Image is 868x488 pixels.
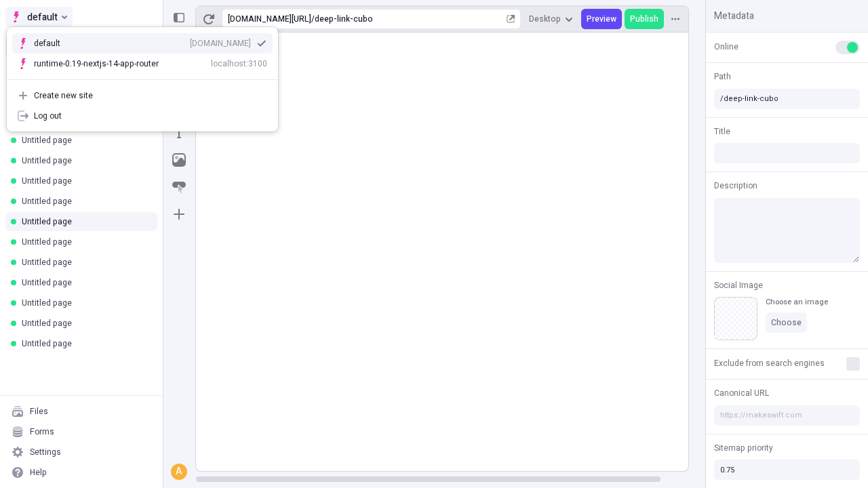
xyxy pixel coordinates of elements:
button: Choose [766,312,807,333]
div: runtime-0.19-nextjs-14-app-router [34,58,159,69]
div: Suggestions [7,28,278,79]
button: Desktop [524,9,578,29]
div: Settings [30,447,61,457]
button: Text [167,121,191,145]
button: Button [167,175,191,199]
div: Files [30,406,48,417]
span: Path [714,70,731,83]
div: Forms [30,426,54,437]
div: deep-link-cubo [315,14,504,24]
div: Untitled page [22,216,146,227]
div: Help [30,467,47,478]
div: Untitled page [22,257,146,268]
span: Canonical URL [714,387,769,399]
div: Untitled page [22,298,146,308]
span: Social Image [714,279,763,291]
div: Untitled page [22,318,146,329]
div: [DOMAIN_NAME] [190,38,251,49]
div: [URL][DOMAIN_NAME] [228,14,311,24]
input: https://makeswift.com [714,405,860,426]
div: localhost:3100 [211,58,267,69]
span: Sitemap priority [714,442,773,454]
span: Online [714,41,738,53]
div: / [311,14,315,24]
span: Publish [630,14,658,24]
span: default [27,9,58,25]
span: Desktop [529,14,561,24]
span: Description [714,180,757,192]
button: Publish [625,9,664,29]
div: Untitled page [22,135,146,146]
span: Exclude from search engines [714,357,825,369]
span: Preview [587,14,616,24]
div: default [34,38,81,49]
div: Untitled page [22,338,146,349]
div: A [172,465,186,479]
span: Title [714,125,730,138]
button: Preview [581,9,622,29]
div: Untitled page [22,277,146,288]
div: Untitled page [22,237,146,247]
span: Choose [771,317,802,328]
button: Select site [5,7,73,27]
div: Untitled page [22,176,146,186]
div: Untitled page [22,196,146,207]
button: Image [167,148,191,172]
div: Untitled page [22,155,146,166]
div: Choose an image [766,297,828,307]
